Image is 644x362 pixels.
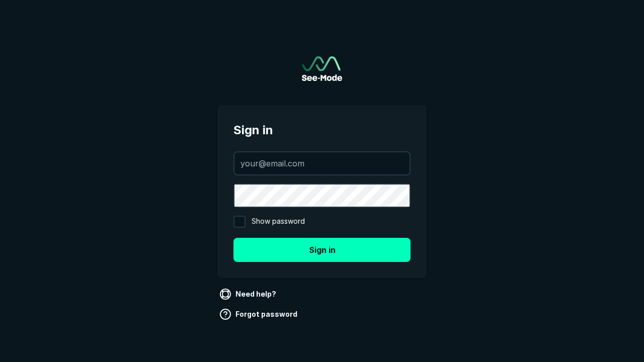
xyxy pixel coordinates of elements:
[217,286,280,302] a: Need help?
[302,56,342,81] a: Go to sign in
[217,306,301,322] a: Forgot password
[302,56,342,81] img: See-Mode Logo
[234,152,410,174] input: your@email.com
[233,121,411,139] span: Sign in
[252,216,305,228] span: Show password
[233,238,411,262] button: Sign in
